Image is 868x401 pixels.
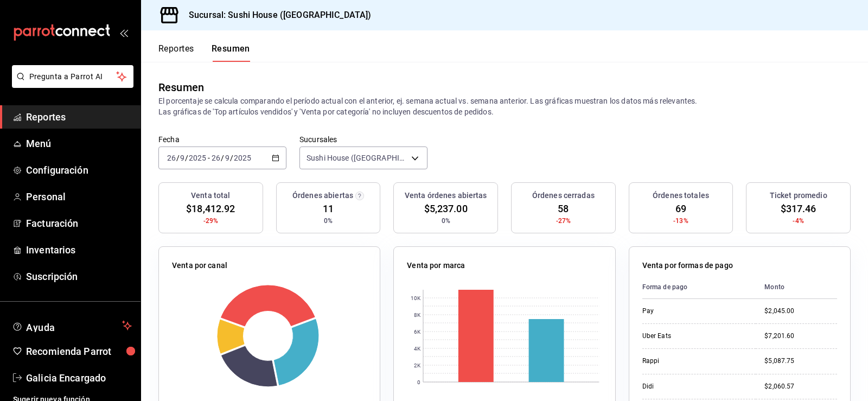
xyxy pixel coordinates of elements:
[167,154,176,162] input: --
[414,329,421,335] text: 6K
[176,154,180,162] span: /
[158,43,250,62] div: navigation tabs
[212,43,250,62] button: Resumen
[26,163,132,177] span: Configuración
[442,216,450,226] span: 0%
[793,216,803,226] span: -4%
[186,201,235,216] span: $18,412.92
[26,136,132,151] span: Menú
[12,65,133,88] button: Pregunta a Parrot AI
[26,371,132,385] span: Galicia Encargado
[764,382,837,391] div: $2,060.57
[324,216,333,226] span: 0%
[414,362,421,368] text: 2K
[230,154,233,162] span: /
[642,260,733,271] p: Venta por formas de pago
[764,357,837,366] div: $5,087.75
[26,110,132,124] span: Reportes
[158,43,194,62] button: Reportes
[532,190,595,201] h3: Órdenes cerradas
[185,154,188,162] span: /
[292,190,353,201] h3: Órdenes abiertas
[653,190,709,201] h3: Órdenes totales
[414,346,421,352] text: 4K
[323,201,334,216] span: 11
[158,136,286,143] label: Fecha
[180,9,371,22] h3: Sucursal: Sushi House ([GEOGRAPHIC_DATA])
[770,190,827,201] h3: Ticket promedio
[764,307,837,316] div: $2,045.00
[180,154,185,162] input: --
[405,190,487,201] h3: Venta órdenes abiertas
[26,216,132,231] span: Facturación
[407,260,465,271] p: Venta por marca
[781,201,816,216] span: $317.46
[675,201,686,216] span: 69
[764,332,837,341] div: $7,201.60
[225,154,230,162] input: --
[642,307,748,316] div: Pay
[558,201,569,216] span: 58
[8,79,133,90] a: Pregunta a Parrot AI
[411,295,421,301] text: 10K
[191,190,230,201] h3: Venta total
[26,319,118,332] span: Ayuda
[29,71,117,82] span: Pregunta a Parrot AI
[673,216,688,226] span: -13%
[299,136,427,143] label: Sucursales
[26,344,132,359] span: Recomienda Parrot
[233,154,252,162] input: ----
[26,189,132,204] span: Personal
[556,216,571,226] span: -27%
[158,79,204,96] div: Resumen
[208,154,210,162] span: -
[221,154,224,162] span: /
[414,312,421,318] text: 8K
[158,96,851,117] p: El porcentaje se calcula comparando el período actual con el anterior, ej. semana actual vs. sema...
[756,276,837,299] th: Monto
[424,201,468,216] span: $5,237.00
[119,28,128,37] button: open_drawer_menu
[417,379,420,385] text: 0
[642,332,748,341] div: Uber Eats
[26,269,132,284] span: Suscripción
[642,382,748,391] div: Didi
[642,357,748,366] div: Rappi
[172,260,227,271] p: Venta por canal
[203,216,219,226] span: -29%
[307,152,407,163] span: Sushi House ([GEOGRAPHIC_DATA])
[188,154,207,162] input: ----
[211,154,221,162] input: --
[642,276,756,299] th: Forma de pago
[26,243,132,257] span: Inventarios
